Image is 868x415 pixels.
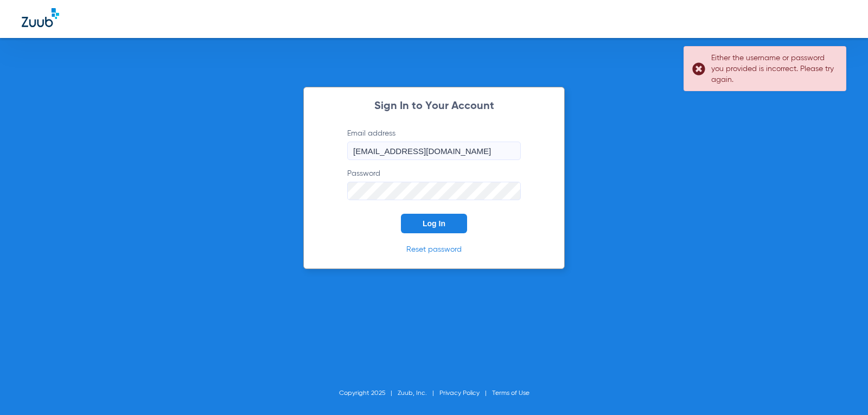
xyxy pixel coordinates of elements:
a: Terms of Use [492,390,529,397]
img: Zuub Logo [22,8,59,27]
li: Zuub, Inc. [398,388,439,399]
div: Either the username or password you provided is incorrect. Please try again. [711,53,837,85]
label: Password [347,168,521,200]
a: Privacy Policy [439,390,480,397]
button: Log In [401,214,467,233]
label: Email address [347,128,521,160]
h2: Sign In to Your Account [331,101,537,112]
span: Log In [423,219,445,228]
input: Email address [347,142,521,160]
input: Password [347,182,521,200]
li: Copyright 2025 [339,388,398,399]
a: Reset password [406,246,462,253]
